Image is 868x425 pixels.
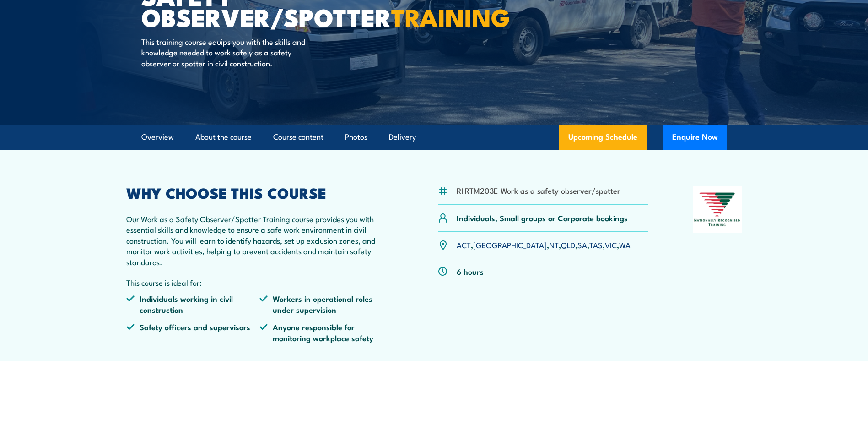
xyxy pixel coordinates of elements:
p: 6 hours [457,266,484,277]
a: Overview [141,125,174,149]
a: VIC [605,239,617,250]
a: TAS [589,239,603,250]
a: SA [577,239,587,250]
h2: WHY CHOOSE THIS COURSE [126,186,394,199]
p: Individuals, Small groups or Corporate bookings [457,212,628,223]
a: Course content [273,125,323,149]
p: , , , , , , , [457,240,631,250]
li: Safety officers and supervisors [126,321,260,343]
p: This training course equips you with the skills and knowledge needed to work safely as a safety o... [141,36,308,68]
a: WA [619,239,631,250]
li: Workers in operational roles under supervision [259,293,393,315]
p: This course is ideal for: [126,277,394,288]
a: ACT [457,239,471,250]
p: Our Work as a Safety Observer/Spotter Training course provides you with essential skills and know... [126,213,394,267]
a: QLD [561,239,575,250]
a: Delivery [389,125,416,149]
li: Individuals working in civil construction [126,293,260,315]
li: RIIRTM203E Work as a safety observer/spotter [457,185,620,196]
button: Enquire Now [663,125,727,150]
a: Photos [345,125,367,149]
a: [GEOGRAPHIC_DATA] [473,239,547,250]
li: Anyone responsible for monitoring workplace safety [259,321,393,343]
a: Upcoming Schedule [559,125,647,150]
img: Nationally Recognised Training logo. [693,186,742,233]
a: NT [549,239,559,250]
a: About the course [195,125,252,149]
